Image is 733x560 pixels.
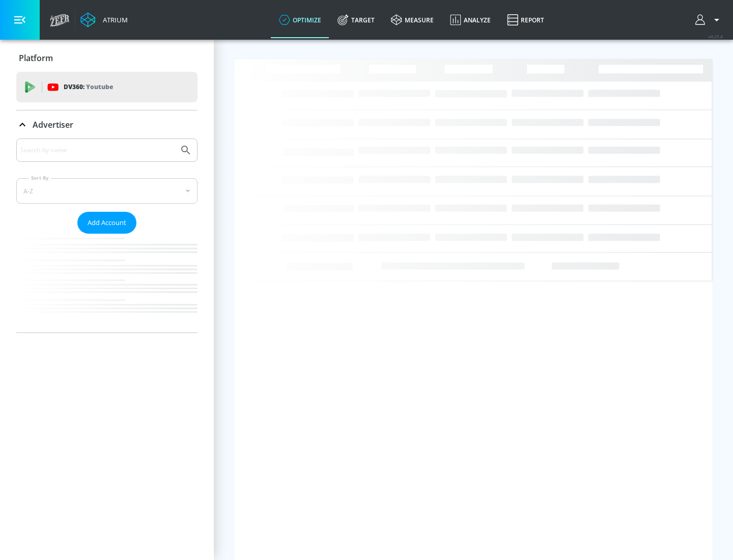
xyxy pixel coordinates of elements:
p: DV360: [64,81,113,93]
a: measure [383,2,442,38]
nav: list of Advertiser [16,234,198,332]
p: Youtube [86,81,113,92]
div: A-Z [16,178,198,204]
a: Analyze [442,2,499,38]
label: Sort By [29,175,51,181]
div: Advertiser [16,110,198,139]
a: Report [499,2,552,38]
span: v 4.25.4 [709,34,723,39]
div: Atrium [99,15,128,24]
div: DV360: Youtube [16,72,198,102]
input: Search by name [20,144,175,157]
a: Target [329,2,383,38]
button: Add Account [77,212,136,234]
div: Platform [16,44,198,72]
a: Atrium [80,12,128,27]
div: Advertiser [16,138,198,332]
p: Advertiser [33,119,73,130]
p: Platform [19,52,53,64]
a: optimize [271,2,329,38]
span: Add Account [88,217,126,229]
